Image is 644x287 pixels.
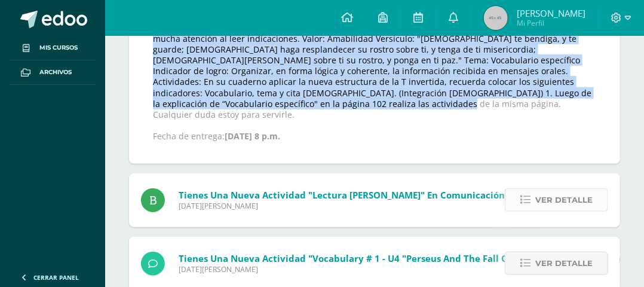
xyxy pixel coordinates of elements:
[517,18,585,28] span: Mi Perfil
[10,36,96,60] a: Mis cursos
[535,189,593,211] span: Ver detalle
[39,68,72,77] span: Archivos
[10,60,96,85] a: Archivos
[517,7,585,19] span: [PERSON_NAME]
[225,130,280,142] strong: [DATE] 8 p.m.
[153,11,596,142] p: Tienes una nueva actividad con la siguiente descripción: Buenos días apreciables chicos, les comp...
[179,201,578,211] span: [DATE][PERSON_NAME]
[179,189,578,201] span: Tienes una nueva actividad "Lectura [PERSON_NAME]" En Comunicación y lenguaje Pri 4
[484,6,508,30] img: 45x45
[33,273,79,282] span: Cerrar panel
[39,43,78,53] span: Mis cursos
[535,252,593,274] span: Ver detalle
